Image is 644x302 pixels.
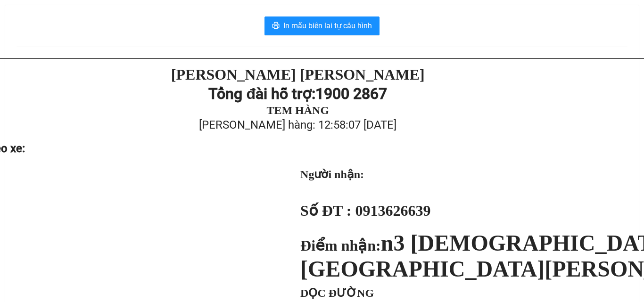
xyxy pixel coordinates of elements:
[300,202,351,219] strong: Số ĐT :
[283,20,372,32] span: In mẫu biên lai tự cấu hình
[264,16,380,35] button: printerIn mẫu biên lai tự cấu hình
[272,22,280,31] span: printer
[266,104,329,116] strong: TEM HÀNG
[315,85,387,103] strong: 1900 2867
[199,118,396,131] span: [PERSON_NAME] hàng: 12:58:07 [DATE]
[171,66,425,83] strong: [PERSON_NAME] [PERSON_NAME]
[300,287,374,299] span: DỌC ĐƯỜNG
[208,85,315,103] strong: Tổng đài hỗ trợ:
[355,202,430,219] span: 0913626639
[300,168,364,180] strong: Người nhận:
